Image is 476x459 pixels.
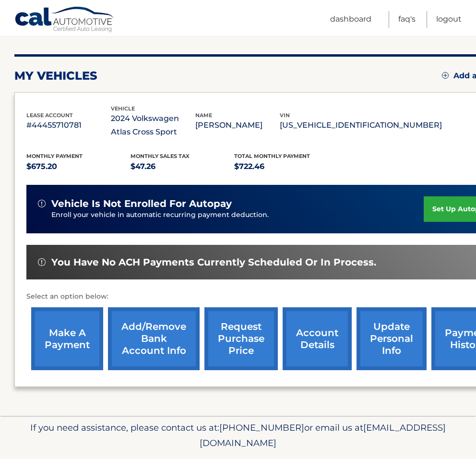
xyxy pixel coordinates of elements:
img: alert-white.svg [38,200,46,207]
span: Monthly Payment [26,153,83,159]
span: vehicle [111,105,135,112]
p: If you need assistance, please contact us at: or email us at [15,420,461,451]
span: [EMAIL_ADDRESS][DOMAIN_NAME] [200,422,446,448]
span: lease account [26,112,73,119]
span: vin [280,112,290,119]
p: 2024 Volkswagen Atlas Cross Sport [111,112,195,139]
a: Add/Remove bank account info [108,307,200,370]
a: update personal info [357,307,427,370]
a: account details [283,307,352,370]
span: Monthly sales Tax [131,153,190,159]
a: request purchase price [204,307,278,370]
h2: my vehicles [14,69,97,83]
a: Dashboard [330,11,371,28]
p: #44455710781 [26,119,111,132]
span: [PHONE_NUMBER] [219,422,304,433]
a: Cal Automotive [14,6,115,34]
p: $47.26 [131,160,235,173]
span: vehicle is not enrolled for autopay [51,198,232,210]
p: Enroll your vehicle in automatic recurring payment deduction. [51,210,424,220]
span: You have no ACH payments currently scheduled or in process. [51,256,376,268]
img: add.svg [442,72,449,79]
p: [US_VEHICLE_IDENTIFICATION_NUMBER] [280,119,442,132]
span: Total Monthly Payment [234,153,310,159]
span: name [195,112,212,119]
p: $675.20 [26,160,131,173]
img: alert-white.svg [38,258,46,266]
a: Logout [436,11,462,28]
p: $722.46 [234,160,338,173]
a: make a payment [31,307,103,370]
a: FAQ's [398,11,416,28]
p: [PERSON_NAME] [195,119,280,132]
